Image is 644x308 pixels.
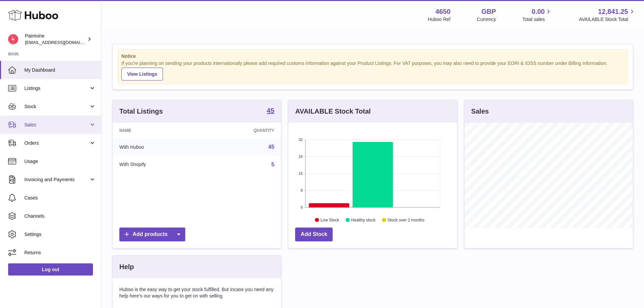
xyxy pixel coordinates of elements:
[24,67,96,73] span: My Dashboard
[522,7,552,23] a: 0.00 Total sales
[24,231,96,238] span: Settings
[121,53,624,60] strong: Notice
[532,7,545,16] span: 0.00
[24,85,89,92] span: Listings
[301,188,303,192] text: 8
[598,7,628,16] span: 12,841.25
[299,138,303,142] text: 32
[268,144,275,150] a: 45
[204,123,281,138] th: Quantity
[24,103,89,110] span: Stock
[579,7,636,23] a: 12,841.25 AVAILABLE Stock Total
[301,205,303,209] text: 0
[471,107,489,116] h3: Sales
[299,155,303,159] text: 24
[119,107,163,116] h3: Total Listings
[579,16,636,23] span: AVAILABLE Stock Total
[320,217,339,222] text: Low Stock
[25,40,99,45] span: [EMAIL_ADDRESS][DOMAIN_NAME]
[267,107,274,114] strong: 45
[24,122,89,128] span: Sales
[113,123,204,138] th: Name
[295,228,333,241] a: Add Stock
[121,68,163,80] a: View Listings
[8,34,18,44] img: euan@paintvine.co.uk
[351,217,376,222] text: Healthy stock
[477,16,496,23] div: Currency
[113,156,204,173] td: With Shopify
[388,217,425,222] text: Stock over 2 months
[299,171,303,175] text: 16
[428,16,451,23] div: Huboo Ref
[435,7,451,16] strong: 4650
[271,162,274,167] a: 5
[481,7,496,16] strong: GBP
[113,138,204,156] td: With Huboo
[24,158,96,165] span: Usage
[25,33,86,46] div: Paintvine
[119,286,274,299] p: Huboo is the easy way to get your stock fulfilled. But incase you need any help here's our ways f...
[267,107,274,115] a: 45
[24,140,89,146] span: Orders
[24,195,96,201] span: Cases
[295,107,371,116] h3: AVAILABLE Stock Total
[8,263,93,276] a: Log out
[522,16,552,23] span: Total sales
[119,228,185,241] a: Add products
[121,60,624,80] div: If you're planning on sending your products internationally please add required customs informati...
[24,250,96,256] span: Returns
[24,176,89,183] span: Invoicing and Payments
[24,213,96,219] span: Channels
[119,262,134,271] h3: Help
